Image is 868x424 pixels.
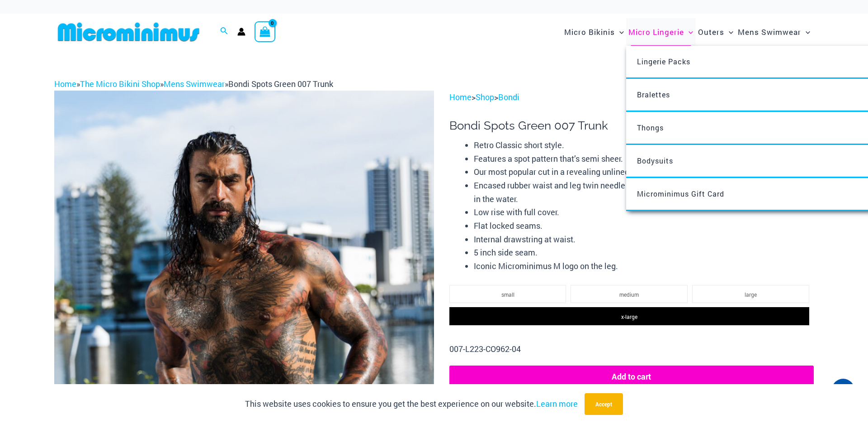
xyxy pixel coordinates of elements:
[474,165,814,179] li: Our most popular cut in a revealing unlined version.
[698,20,724,43] span: Outers
[637,123,664,132] span: Thongs
[474,219,814,233] li: Flat locked seams.
[498,92,519,102] a: Bondi
[474,246,814,260] li: 5 inch side seam.
[637,57,690,66] span: Lingerie Packs
[228,78,333,89] span: Bondi Spots Green 007 Trunk
[745,291,757,298] span: large
[449,92,472,102] a: Home
[619,291,639,298] span: medium
[536,398,578,409] a: Learn more
[571,285,688,303] li: medium
[449,366,814,387] button: Add to cart
[564,20,615,43] span: Micro Bikinis
[245,397,578,411] p: This website uses cookies to ensure you get the best experience on our website.
[724,20,733,43] span: Menu Toggle
[220,26,228,38] a: Search icon link
[474,139,814,152] li: Retro Classic short style.
[237,28,245,36] a: Account icon link
[692,285,809,303] li: large
[449,119,814,133] h1: Bondi Spots Green 007 Trunk
[474,179,814,206] li: Encased rubber waist and leg twin needle stitching to hold all the goods in place while you’re in...
[476,92,494,102] a: Shop
[80,78,160,89] a: The Micro Bikini Shop
[637,90,670,99] span: Bralettes
[474,233,814,246] li: Internal drawstring at waist.
[736,18,812,46] a: Mens SwimwearMenu ToggleMenu Toggle
[164,78,225,89] a: Mens Swimwear
[738,20,801,43] span: Mens Swimwear
[474,152,814,166] li: Features a spot pattern that’s semi sheer.
[474,260,814,273] li: Iconic Microminimus M logo on the leg.
[621,313,637,320] span: x-large
[474,206,814,219] li: Low rise with full cover.
[255,21,275,42] a: View Shopping Cart, empty
[637,189,724,198] span: Microminimus Gift Card
[801,20,810,43] span: Menu Toggle
[615,20,624,43] span: Menu Toggle
[561,17,814,47] nav: Site Navigation
[628,20,684,43] span: Micro Lingerie
[501,291,514,298] span: small
[626,18,695,46] a: Micro LingerieMenu ToggleMenu Toggle
[54,78,333,89] span: » » »
[449,91,814,104] p: > >
[684,20,693,43] span: Menu Toggle
[54,78,76,89] a: Home
[54,22,203,42] img: MM SHOP LOGO FLAT
[562,18,626,46] a: Micro BikinisMenu ToggleMenu Toggle
[449,307,809,325] li: x-large
[449,342,814,356] p: 007-L223-CO962-04
[637,156,673,165] span: Bodysuits
[696,18,736,46] a: OutersMenu ToggleMenu Toggle
[449,285,566,303] li: small
[585,393,623,415] button: Accept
